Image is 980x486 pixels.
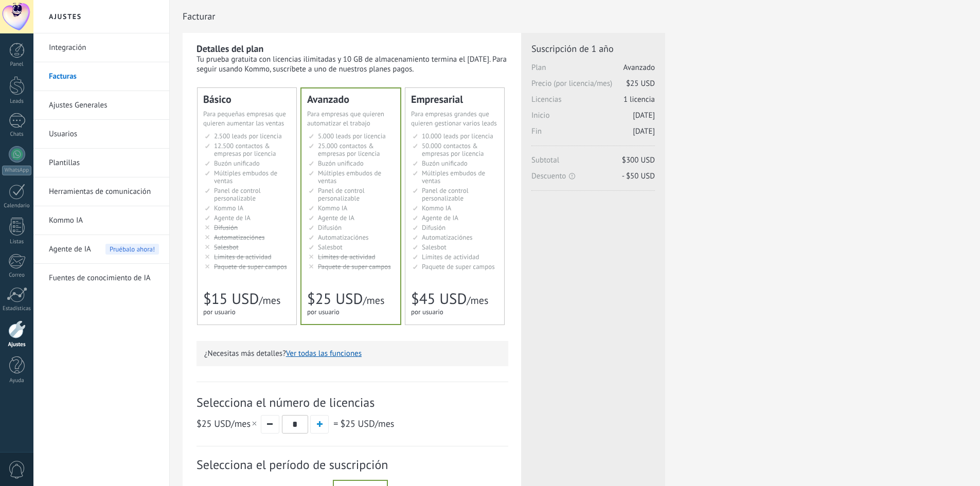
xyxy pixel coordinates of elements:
[33,177,169,206] li: Herramientas de comunicación
[33,120,169,149] li: Usuarios
[318,204,347,212] span: Kommo IA
[623,63,655,73] span: Avanzado
[422,204,451,212] span: Kommo IA
[633,111,655,120] span: [DATE]
[197,457,508,473] span: Selecciona el período de suscripción
[2,305,32,312] div: Estadísticas
[183,11,215,22] span: Facturar
[33,149,169,177] li: Plantillas
[214,204,243,212] span: Kommo IA
[318,132,386,140] span: 5.000 leads por licencia
[531,63,655,79] span: Plan
[49,235,159,264] a: Agente de IA Pruébalo ahora!
[197,418,258,429] span: /mes
[531,79,655,95] span: Precio (por licencia/mes)
[318,141,380,158] span: 25.000 contactos & empresas por licencia
[197,55,508,74] div: Tu prueba gratuita con licencias ilimitadas y 10 GB de almacenamiento termina el [DATE]. Para seg...
[49,91,159,120] a: Ajustes Generales
[531,155,655,171] span: Subtotal
[197,43,263,55] b: Detalles del plan
[214,262,287,271] span: Paquete de super campos
[2,61,32,68] div: Panel
[422,213,458,222] span: Agente de IA
[214,141,276,158] span: 12.500 contactos & empresas por licencia
[49,235,91,264] span: Agente de IA
[363,294,384,307] span: /mes
[203,110,286,128] span: Para pequeñas empresas que quieren aumentar las ventas
[318,253,376,261] span: Límites de actividad
[318,213,354,222] span: Agente de IA
[622,155,655,165] span: $300 USD
[307,94,395,104] div: Avanzado
[333,418,338,429] span: =
[214,223,238,232] span: Difusión
[214,213,251,222] span: Agente de IA
[49,62,159,91] a: Facturas
[467,294,488,307] span: /mes
[422,186,469,203] span: Panel de control personalizable
[2,203,32,209] div: Calendario
[623,95,655,104] span: 1 licencia
[422,223,446,232] span: Difusión
[203,94,291,104] div: Básico
[2,166,31,175] div: WhatsApp
[259,294,280,307] span: /mes
[531,127,655,142] span: Fin
[214,169,277,185] span: Múltiples embudos de ventas
[622,171,655,181] span: - $50 USD
[105,244,159,255] span: Pruébalo ahora!
[531,95,655,111] span: Licencias
[214,243,239,251] span: Salesbot
[531,111,655,127] span: Inicio
[2,272,32,279] div: Correo
[2,131,32,138] div: Chats
[422,233,473,242] span: Automatizaciónes
[33,264,169,292] li: Fuentes de conocimiento de IA
[318,186,365,203] span: Panel de control personalizable
[49,120,159,149] a: Usuarios
[411,110,497,128] span: Para empresas grandes que quieren gestionar varios leads
[33,235,169,264] li: Agente de IA
[626,79,655,88] span: $25 USD
[33,91,169,120] li: Ajustes Generales
[422,132,493,140] span: 10.000 leads por licencia
[214,186,261,203] span: Panel de control personalizable
[49,149,159,177] a: Plantillas
[318,223,342,232] span: Difusión
[411,94,498,104] div: Empresarial
[33,62,169,91] li: Facturas
[49,177,159,206] a: Herramientas de comunicación
[33,206,169,235] li: Kommo IA
[214,159,260,168] span: Buzón unificado
[307,110,384,128] span: Para empresas que quieren automatizar el trabajo
[422,141,484,158] span: 50.000 contactos & empresas por licencia
[214,253,272,261] span: Límites de actividad
[340,418,375,429] span: $25 USD
[318,243,343,251] span: Salesbot
[49,264,159,293] a: Fuentes de conocimiento de IA
[340,418,394,429] span: /mes
[214,132,282,140] span: 2.500 leads por licencia
[422,159,468,168] span: Buzón unificado
[2,239,32,245] div: Listas
[33,33,169,62] li: Integración
[197,394,508,410] span: Selecciona el número de licencias
[286,349,362,358] button: Ver todas las funciones
[214,233,265,242] span: Automatizaciónes
[2,341,32,348] div: Ajustes
[422,253,479,261] span: Límites de actividad
[203,308,236,316] span: por usuario
[49,206,159,235] a: Kommo IA
[2,98,32,105] div: Leads
[318,159,364,168] span: Buzón unificado
[531,43,655,55] span: Suscripción de 1 año
[197,418,231,429] span: $25 USD
[422,243,447,251] span: Salesbot
[633,127,655,136] span: [DATE]
[307,308,340,316] span: por usuario
[531,171,655,181] span: Descuento
[318,262,391,271] span: Paquete de super campos
[318,169,381,185] span: Múltiples embudos de ventas
[318,233,369,242] span: Automatizaciónes
[203,289,259,309] span: $15 USD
